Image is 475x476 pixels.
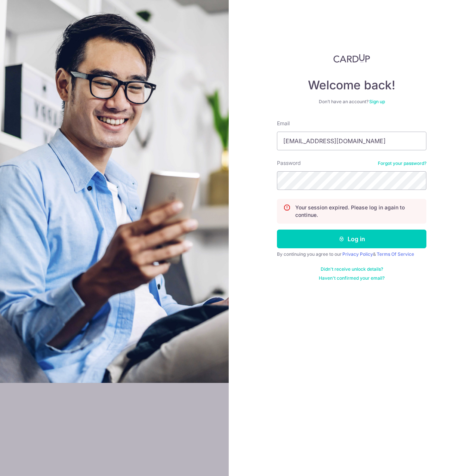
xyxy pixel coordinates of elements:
label: Password [277,159,301,167]
p: Your session expired. Please log in again to continue. [295,204,420,219]
a: Terms Of Service [377,251,414,257]
a: Haven't confirmed your email? [319,275,385,281]
h4: Welcome back! [277,78,426,93]
label: Email [277,120,290,127]
div: By continuing you agree to our & [277,251,426,257]
img: CardUp Logo [333,54,370,63]
a: Forgot your password? [378,160,426,166]
a: Privacy Policy [342,251,373,257]
a: Didn't receive unlock details? [321,266,383,272]
div: Don’t have an account? [277,99,426,105]
button: Log in [277,230,426,248]
input: Enter your Email [277,132,426,150]
a: Sign up [369,99,385,104]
